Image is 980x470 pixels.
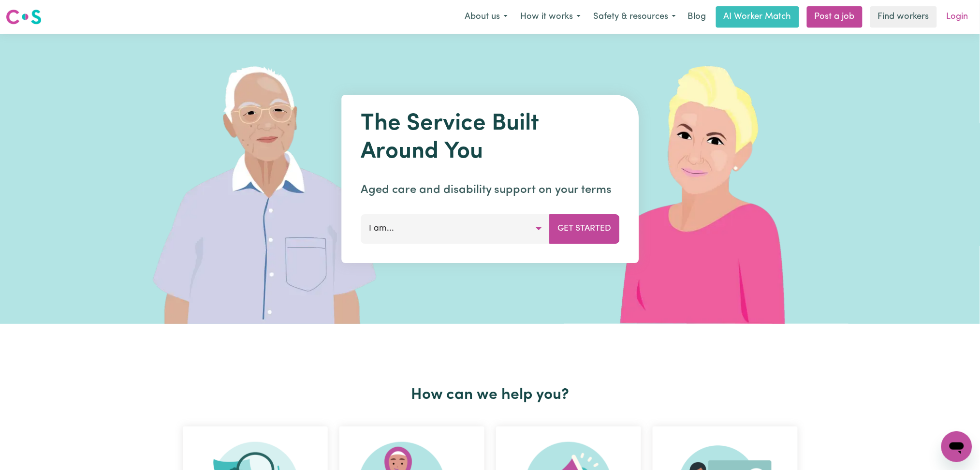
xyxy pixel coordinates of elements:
[549,214,619,243] button: Get Started
[941,431,972,462] iframe: Button to launch messaging window
[361,110,619,166] h1: The Service Built Around You
[870,6,937,28] a: Find workers
[177,386,804,404] h2: How can we help you?
[458,7,514,27] button: About us
[361,181,619,199] p: Aged care and disability support on your terms
[587,7,682,27] button: Safety & resources
[514,7,587,27] button: How it works
[6,6,42,28] a: Careseekers logo
[361,214,550,243] button: I am...
[682,6,712,28] a: Blog
[807,6,863,28] a: Post a job
[6,8,42,26] img: Careseekers logo
[716,6,799,28] a: AI Worker Match
[941,6,974,28] a: Login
